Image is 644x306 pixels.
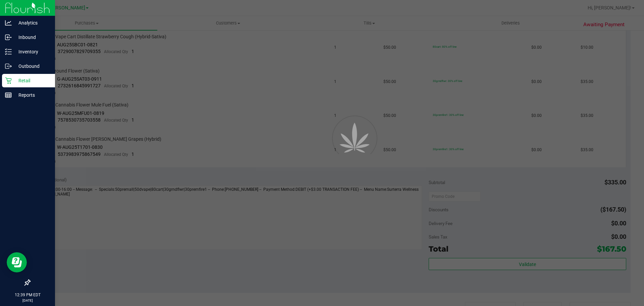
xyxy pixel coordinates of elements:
[12,19,52,27] p: Analytics
[12,48,52,56] p: Inventory
[12,33,52,41] p: Inbound
[5,77,12,84] inline-svg: Retail
[3,292,52,298] p: 12:39 PM EDT
[3,298,52,303] p: [DATE]
[5,19,12,26] inline-svg: Analytics
[5,92,12,98] inline-svg: Reports
[5,34,12,41] inline-svg: Inbound
[5,63,12,70] inline-svg: Outbound
[12,91,52,99] p: Reports
[7,252,27,272] iframe: Resource center
[12,77,52,85] p: Retail
[5,48,12,55] inline-svg: Inventory
[12,62,52,70] p: Outbound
